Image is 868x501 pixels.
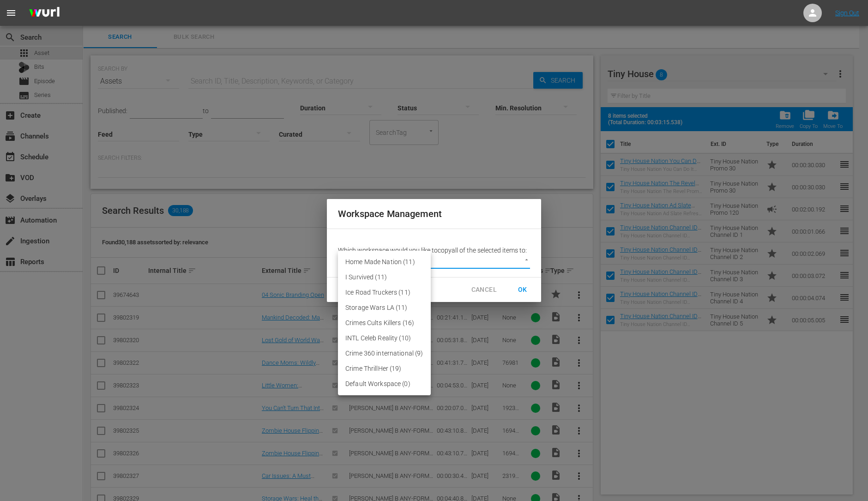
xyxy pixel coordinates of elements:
li: INTL Celeb Reality (10) [338,331,431,346]
img: ans4CAIJ8jUAAAAAAAAAAAAAAAAAAAAAAAAgQb4GAAAAAAAAAAAAAAAAAAAAAAAAJMjXAAAAAAAAAAAAAAAAAAAAAAAAgAT5G... [22,2,66,24]
li: Crime 360 international (9) [338,346,431,361]
li: Crimes Cults Killers (16) [338,315,431,331]
li: Storage Wars LA (11) [338,300,431,315]
li: Default Workspace (0) [338,376,431,392]
li: Home Made Nation (11) [338,254,431,270]
a: Sign Out [835,9,859,17]
li: I Survived (11) [338,270,431,285]
span: menu [6,7,17,18]
li: Ice Road Truckers (11) [338,285,431,300]
li: Crime ThrillHer (19) [338,361,431,376]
